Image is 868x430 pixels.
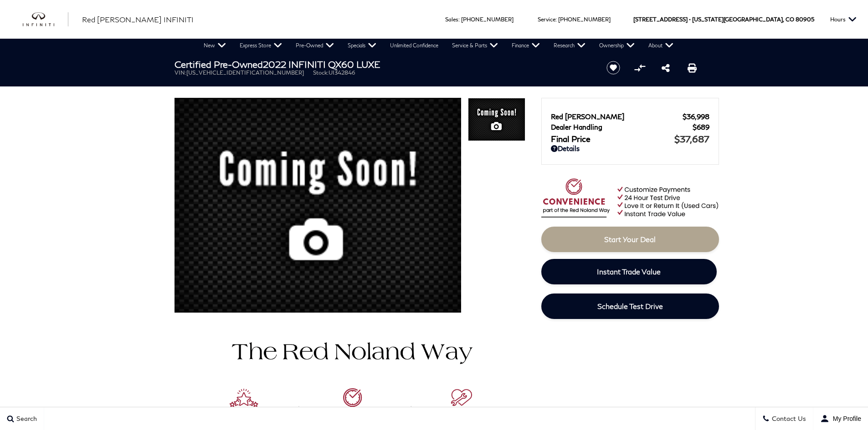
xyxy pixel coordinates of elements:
[383,39,445,52] a: Unlimited Confidence
[186,69,304,76] span: [US_VEHICLE_IDENTIFICATION_NUMBER]
[14,415,37,423] span: Search
[633,16,814,23] a: [STREET_ADDRESS] • [US_STATE][GEOGRAPHIC_DATA], CO 80905
[674,133,709,144] span: $37,687
[558,16,611,23] a: [PHONE_NUMBER]
[329,69,355,76] span: UI342846
[551,123,709,131] a: Dealer Handling $689
[551,123,693,131] span: Dealer Handling
[289,39,341,52] a: Pre-Owned
[23,12,68,27] a: infiniti
[829,415,861,422] span: My Profile
[770,415,806,423] span: Contact Us
[445,39,505,52] a: Service & Parts
[445,16,458,23] span: Sales
[633,61,647,75] button: Compare vehicle
[551,144,709,152] a: Details
[197,39,680,52] nav: Main Navigation
[551,133,709,144] a: Final Price $37,687
[313,69,329,76] span: Stock:
[458,16,460,23] span: :
[551,134,674,144] span: Final Price
[541,259,717,284] a: Instant Trade Value
[468,98,525,142] img: Certified Used 2022 Grand Blue INFINITI LUXE image 1
[175,59,591,69] h1: 2022 INFINITI QX60 LUXE
[82,14,194,25] a: Red [PERSON_NAME] INFINITI
[505,39,547,52] a: Finance
[604,235,656,243] span: Start Your Deal
[547,39,592,52] a: Research
[683,112,709,121] span: $36,998
[175,59,263,70] strong: Certified Pre-Owned
[688,62,697,73] a: Print this Certified Pre-Owned 2022 INFINITI QX60 LUXE
[175,69,186,76] span: VIN:
[82,15,194,24] span: Red [PERSON_NAME] INFINITI
[555,16,557,23] span: :
[597,302,663,310] span: Schedule Test Drive
[693,123,709,131] span: $689
[592,39,642,52] a: Ownership
[233,39,289,52] a: Express Store
[538,16,555,23] span: Service
[551,112,683,121] span: Red [PERSON_NAME]
[341,39,383,52] a: Specials
[541,293,719,319] a: Schedule Test Drive
[23,12,68,27] img: INFINITI
[175,98,461,319] img: Certified Used 2022 Grand Blue INFINITI LUXE image 1
[541,227,719,252] a: Start Your Deal
[551,112,709,121] a: Red [PERSON_NAME] $36,998
[642,39,680,52] a: About
[603,61,623,75] button: Save vehicle
[197,39,233,52] a: New
[461,16,514,23] a: [PHONE_NUMBER]
[597,267,661,276] span: Instant Trade Value
[813,407,868,430] button: Open user profile menu
[662,62,670,73] a: Share this Certified Pre-Owned 2022 INFINITI QX60 LUXE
